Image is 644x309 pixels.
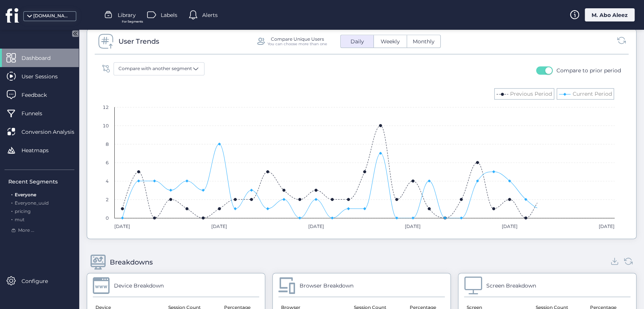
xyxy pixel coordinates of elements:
div: Compare Unique Users [271,37,324,41]
span: Compare with another segment [118,65,192,72]
div: Device Breakdown [114,281,164,290]
text: 6 [106,160,109,165]
text: [DATE] [114,223,130,229]
span: Dashboard [22,54,62,62]
div: Compare to prior period [556,66,621,75]
span: More ... [18,227,34,234]
div: Recent Segments [8,177,74,186]
span: Alerts [202,11,218,19]
text: 0 [106,215,109,221]
span: For Segments [122,19,143,24]
span: Conversion Analysis [22,128,86,136]
span: Everyone [15,192,36,197]
span: Library [118,11,136,19]
span: Heatmaps [22,146,60,154]
div: You can choose more than one [267,41,327,46]
span: pricing [15,208,31,214]
text: [DATE] [211,223,227,229]
div: Breakdowns [110,257,153,268]
span: Monthly [408,38,439,46]
text: Current Period [572,90,612,97]
text: 10 [103,123,109,128]
text: [DATE] [502,223,518,229]
div: Screen Breakdown [486,281,536,290]
span: . [11,190,12,197]
span: Labels [161,11,177,19]
text: 12 [103,104,109,110]
text: [DATE] [405,223,421,229]
div: [DOMAIN_NAME] [33,12,71,20]
span: Weekly [376,38,404,46]
text: 2 [106,197,109,202]
text: 8 [106,141,109,147]
span: mut [15,217,25,222]
div: M. Abo Aleez [585,8,635,21]
div: Browser Breakdown [300,281,354,290]
text: Previous Period [510,90,552,97]
span: . [11,215,12,222]
span: . [11,207,12,214]
span: Funnels [22,109,54,118]
span: Feedback [22,91,58,99]
text: 4 [106,178,109,184]
div: User Trends [118,36,159,47]
text: [DATE] [599,223,615,229]
span: Daily [346,38,369,46]
span: Configure [22,277,59,285]
span: User Sessions [22,72,69,81]
span: Everyone_uuid [15,200,49,206]
text: [DATE] [308,223,324,229]
span: . [11,199,12,206]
